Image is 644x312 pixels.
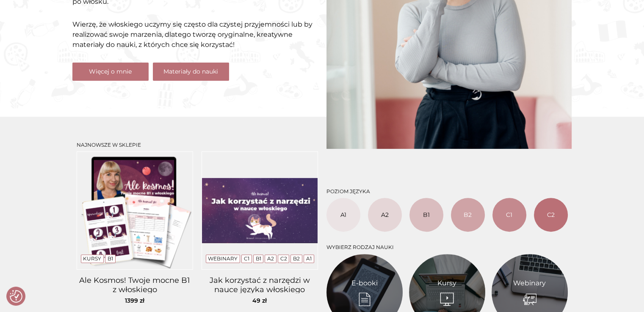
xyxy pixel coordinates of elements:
p: Wierzę, że włoskiego uczymy się często dla czystej przyjemności lub by realizować swoje marzenia,... [72,19,318,50]
a: E-booki [351,278,378,288]
a: Kursy [437,278,456,288]
a: B1 [255,255,261,262]
a: C2 [534,198,568,232]
a: B2 [293,255,300,262]
a: B1 [108,255,113,262]
a: A2 [267,255,274,262]
a: Materiały do nauki [153,63,229,81]
a: B2 [451,198,485,232]
a: Ale Kosmos! Twoje mocne B1 z włoskiego [77,276,193,293]
a: Jak korzystać z narzędzi w nauce języka włoskiego [202,276,318,293]
img: Revisit consent button [10,290,22,303]
a: C1 [244,255,249,262]
h3: Najnowsze w sklepie [77,142,318,148]
a: C2 [280,255,287,262]
a: A1 [326,198,360,232]
a: B1 [409,198,443,232]
a: Kursy [83,255,101,262]
a: Więcej o mnie [72,63,149,81]
a: Webinary [208,255,238,262]
a: A1 [306,255,312,262]
h3: Poziom języka [326,189,568,194]
h3: Wybierz rodzaj nauki [326,244,568,250]
a: C1 [492,198,526,232]
a: Webinary [513,278,546,288]
a: A2 [368,198,402,232]
button: Preferencje co do zgód [10,290,22,303]
span: 49 [252,297,267,304]
span: 1399 [125,297,144,304]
